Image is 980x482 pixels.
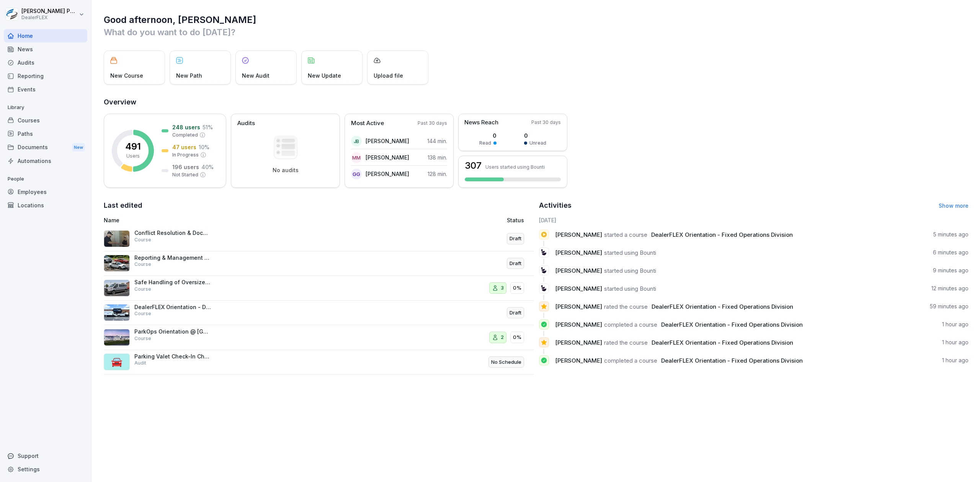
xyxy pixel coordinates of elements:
p: Completed [172,132,198,138]
div: Audits [4,56,87,69]
p: Name [104,216,378,224]
p: 0% [513,284,521,292]
p: 59 minutes ago [930,303,969,310]
p: People [4,173,87,185]
p: 248 users [172,123,200,131]
span: DealerFLEX Orientation - Fixed Operations Division [661,357,803,364]
p: Users [126,153,140,160]
p: Read [479,140,491,147]
span: [PERSON_NAME] [555,249,602,256]
span: [PERSON_NAME] [555,267,602,274]
a: Settings [4,462,87,476]
img: u6am29fli39xf7ggi0iab2si.png [104,280,130,296]
a: DocumentsNew [4,140,87,155]
span: started a course [604,231,647,238]
div: Support [4,449,87,462]
a: Employees [4,185,87,199]
a: Courses [4,114,87,127]
h2: Activities [539,200,572,211]
a: Events [4,83,87,96]
h3: 307 [465,161,482,170]
p: DealerFLEX [21,15,77,20]
span: rated the course [604,339,648,346]
p: Course [134,236,151,243]
p: Course [134,335,151,342]
span: [PERSON_NAME] [555,357,602,364]
p: 0 [524,132,546,140]
p: Unread [529,140,546,147]
p: 2 [501,334,504,341]
p: New Audit [242,72,269,80]
a: Locations [4,199,87,212]
span: started using Bounti [604,267,656,274]
div: MM [351,152,362,163]
p: 10 % [199,143,209,151]
a: Conflict Resolution & Documentation (Supervisor)CourseDraft [104,226,534,251]
a: Home [4,29,87,42]
p: Audit [134,360,146,366]
p: Users started using Bounti [485,164,545,170]
p: 0% [513,334,521,341]
span: [PERSON_NAME] [555,285,602,292]
h2: Overview [104,97,969,107]
span: DealerFLEX Orientation - Fixed Operations Division [661,321,803,328]
p: New Update [308,72,341,80]
p: 🚘 [111,355,122,369]
p: 5 minutes ago [933,231,969,238]
div: New [72,143,85,152]
p: 1 hour ago [942,339,969,346]
h1: Good afternoon, [PERSON_NAME] [104,14,969,26]
a: Show more [939,202,969,209]
p: 144 min. [427,137,447,145]
span: completed a course [604,321,657,328]
span: DealerFLEX Orientation - Fixed Operations Division [652,339,793,346]
a: ParkOps Orientation @ [GEOGRAPHIC_DATA]Course20% [104,325,534,350]
p: 40 % [201,163,214,171]
p: No audits [273,167,299,174]
p: 12 minutes ago [931,285,969,292]
span: completed a course [604,357,657,364]
p: [PERSON_NAME] [366,137,409,145]
p: Most Active [351,119,384,128]
p: Course [134,261,151,268]
span: rated the course [604,303,648,310]
span: [PERSON_NAME] [555,321,602,328]
p: DealerFLEX Orientation - Detail Division [134,304,211,311]
p: 138 min. [428,153,447,161]
p: 51 % [203,123,213,131]
img: zk0x44riwstrlgqryo3l2fe3.png [104,230,130,247]
p: 6 minutes ago [933,249,969,256]
p: News Reach [464,118,498,127]
p: What do you want to do [DATE]? [104,26,969,38]
p: 3 [501,284,504,292]
p: No Schedule [491,358,521,366]
p: 47 users [172,143,196,151]
span: [PERSON_NAME] [555,303,602,310]
p: 9 minutes ago [933,267,969,274]
img: iylp24rw87ejcq0bh277qvmh.png [104,304,130,321]
p: [PERSON_NAME] Pavlovitch [21,8,77,15]
p: 0 [479,132,497,140]
p: 491 [125,142,141,151]
div: JB [351,136,362,147]
p: 128 min. [428,170,447,178]
p: 1 hour ago [942,357,969,364]
h6: [DATE] [539,216,969,224]
div: Paths [4,127,87,140]
img: mk82rbguh2ncxwxcf8nh6q1f.png [104,255,130,272]
p: [PERSON_NAME] [366,153,409,161]
h2: Last edited [104,200,534,211]
p: Status [507,216,524,224]
p: Course [134,310,151,317]
p: Audits [237,119,255,128]
div: News [4,42,87,56]
p: Past 30 days [531,119,561,126]
p: Past 30 days [418,120,447,127]
p: Course [134,286,151,293]
span: DealerFLEX Orientation - Fixed Operations Division [651,231,793,238]
p: Draft [510,235,521,243]
img: nnqojl1deux5lw6n86ll0x7s.png [104,329,130,346]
